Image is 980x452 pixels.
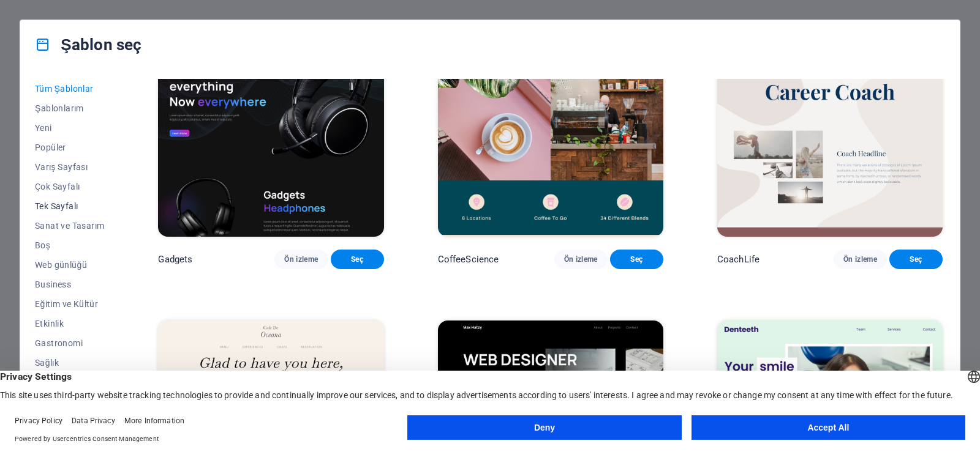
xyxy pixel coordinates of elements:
img: Gadgets [158,29,383,237]
button: Şablonlarım [35,98,104,118]
span: Gastronomi [35,338,104,348]
span: Sanat ve Tasarım [35,221,104,231]
span: Tek Sayfalı [35,201,104,211]
span: Yeni [35,123,104,133]
button: Ön izleme [554,250,608,269]
span: Popüler [35,143,104,152]
img: CoffeeScience [438,29,663,237]
span: Ön izleme [284,254,318,264]
button: Ön izleme [834,250,887,269]
p: CoffeeScience [438,253,499,265]
span: Seç [341,254,374,264]
button: Gastronomi [35,333,104,353]
button: Varış Sayfası [35,157,104,177]
span: Ön izleme [843,254,877,264]
button: Eğitim ve Kültür [35,294,104,314]
button: Business [35,275,104,294]
h4: Şablon seç [35,35,141,54]
button: Popüler [35,138,104,157]
span: Etkinlik [35,319,104,328]
button: Seç [610,250,663,269]
span: Boş [35,240,104,250]
button: Sağlık [35,353,104,372]
button: Sanat ve Tasarım [35,216,104,235]
span: Seç [899,254,933,264]
button: Etkinlik [35,314,104,333]
span: Tüm Şablonlar [35,84,104,94]
button: Seç [331,250,384,269]
span: Sağlık [35,358,104,368]
img: CoachLife [717,29,943,237]
span: Seç [620,254,654,264]
span: Eğitim ve Kültür [35,299,104,309]
span: Varış Sayfası [35,162,104,172]
span: Şablonlarım [35,103,104,113]
span: Business [35,280,104,289]
button: Yeni [35,118,104,138]
span: Çok Sayfalı [35,182,104,191]
button: Boş [35,235,104,255]
p: Gadgets [158,253,192,265]
button: Tek Sayfalı [35,196,104,216]
button: Web günlüğü [35,255,104,275]
span: Ön izleme [564,254,598,264]
p: CoachLife [717,253,759,265]
button: Seç [889,250,943,269]
button: Ön izleme [274,250,328,269]
span: Web günlüğü [35,260,104,270]
button: Çok Sayfalı [35,177,104,196]
button: Tüm Şablonlar [35,79,104,98]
